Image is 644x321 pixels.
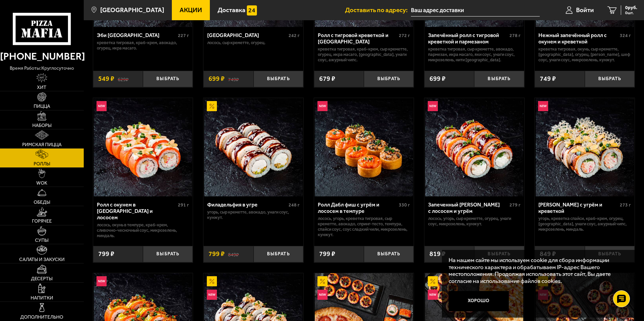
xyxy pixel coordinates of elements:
[207,290,217,300] img: Новинка
[317,101,328,111] img: Новинка
[428,276,438,286] img: Акционный
[399,202,410,208] span: 330 г
[100,7,164,13] span: [GEOGRAPHIC_DATA]
[364,246,414,262] button: Выбрать
[32,219,52,224] span: Горячее
[538,216,631,232] p: угорь, креветка спайси, краб-крем, огурец, [GEOGRAPHIC_DATA], унаги соус, ажурный чипс, микрозеле...
[364,71,414,87] button: Выбрать
[429,75,446,82] span: 699 ₽
[318,46,410,63] p: креветка тигровая, краб-крем, Сыр креметте, огурец, икра масаго, [GEOGRAPHIC_DATA], унаги соус, а...
[34,200,50,205] span: Обеды
[31,296,53,300] span: Напитки
[536,98,634,196] img: Ролл Калипсо с угрём и креветкой
[207,101,217,111] img: Акционный
[37,85,46,90] span: Хит
[620,202,631,208] span: 273 г
[538,46,631,63] p: креветка тигровая, окунь, Сыр креметте, [GEOGRAPHIC_DATA], огурец, [PERSON_NAME], шеф соус, унаги...
[31,277,52,281] span: Десерты
[118,75,128,82] s: 629 ₽
[207,201,287,208] div: Филадельфия в угре
[540,75,556,82] span: 749 ₽
[97,222,189,238] p: лосось, окунь в темпуре, краб-крем, сливочно-чесночный соус, микрозелень, миндаль.
[538,201,618,214] div: [PERSON_NAME] с угрём и креветкой
[36,181,47,186] span: WOK
[19,257,65,262] span: Салаты и закуски
[620,33,631,38] span: 324 г
[428,290,438,300] img: Новинка
[509,202,521,208] span: 279 г
[318,201,397,214] div: Ролл Дабл фиш с угрём и лососем в темпуре
[97,40,189,51] p: креветка тигровая, краб-крем, авокадо, огурец, икра масаго.
[319,75,335,82] span: 679 ₽
[535,98,635,196] a: НовинкаРолл Калипсо с угрём и креветкой
[424,98,524,196] a: НовинкаЗапеченный ролл Гурмэ с лососем и угрём
[204,98,302,196] img: Филадельфия в угре
[428,101,438,111] img: Новинка
[32,123,51,128] span: Наборы
[207,210,300,220] p: угорь, Сыр креметте, авокадо, унаги соус, кунжут.
[143,71,193,87] button: Выбрать
[98,251,114,257] span: 799 ₽
[20,315,63,320] span: Дополнительно
[474,71,524,87] button: Выбрать
[289,202,300,208] span: 248 г
[97,201,177,221] div: Ролл с окунем в [GEOGRAPHIC_DATA] и лососем
[315,98,413,196] img: Ролл Дабл фиш с угрём и лососем в темпуре
[218,7,245,13] span: Доставка
[429,251,446,257] span: 819 ₽
[428,201,508,214] div: Запеченный [PERSON_NAME] с лососем и угрём
[34,104,50,109] span: Пицца
[98,75,114,82] span: 549 ₽
[289,33,300,38] span: 242 г
[207,276,217,286] img: Акционный
[625,11,637,15] span: 0 шт.
[254,71,303,87] button: Выбрать
[254,246,303,262] button: Выбрать
[94,98,192,196] img: Ролл с окунем в темпуре и лососем
[474,246,524,262] button: Выбрать
[428,46,521,63] p: креветка тигровая, Сыр креметте, авокадо, пармезан, икра масаго, яки соус, унаги соус, микрозелен...
[425,98,523,196] img: Запеченный ролл Гурмэ с лососем и угрём
[585,71,635,87] button: Выбрать
[317,276,328,286] img: Акционный
[317,290,328,300] img: Новинка
[143,246,193,262] button: Выбрать
[203,98,303,196] a: АкционныйФиладельфия в угре
[318,216,410,237] p: лосось, угорь, креветка тигровая, Сыр креметте, авокадо, спринг-тесто, темпура, спайси соус, соус...
[228,75,239,82] s: 749 ₽
[228,251,239,257] s: 849 ₽
[509,33,521,38] span: 278 г
[576,7,594,13] span: Войти
[178,202,189,208] span: 291 г
[319,251,335,257] span: 799 ₽
[97,101,107,111] img: Новинка
[428,216,521,227] p: лосось, угорь, Сыр креметте, огурец, унаги соус, микрозелень, кунжут.
[247,5,257,15] img: 15daf4d41897b9f0e9f617042186c801.svg
[318,32,397,45] div: Ролл с тигровой креветкой и [GEOGRAPHIC_DATA]
[585,246,635,262] button: Выбрать
[35,238,48,243] span: Супы
[22,142,62,147] span: Римская пицца
[625,5,637,10] span: 0 руб.
[97,32,177,38] div: Эби [GEOGRAPHIC_DATA]
[207,40,300,45] p: лосось, Сыр креметте, огурец.
[207,32,287,38] div: [GEOGRAPHIC_DATA]
[538,32,618,45] div: Нежный запечённый ролл с окунем и креветкой
[314,98,414,196] a: НовинкаРолл Дабл фиш с угрём и лососем в темпуре
[399,33,410,38] span: 272 г
[209,75,225,82] span: 699 ₽
[97,276,107,286] img: Новинка
[345,7,411,13] span: Доставить по адресу:
[180,7,202,13] span: Акции
[93,98,193,196] a: НовинкаРолл с окунем в темпуре и лососем
[538,101,548,111] img: Новинка
[411,4,540,17] input: Ваш адрес доставки
[34,162,50,166] span: Роллы
[449,291,509,311] button: Хорошо
[209,251,225,257] span: 799 ₽
[428,32,508,45] div: Запечённый ролл с тигровой креветкой и пармезаном
[178,33,189,38] span: 227 г
[449,257,624,285] p: На нашем сайте мы используем cookie для сбора информации технического характера и обрабатываем IP...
